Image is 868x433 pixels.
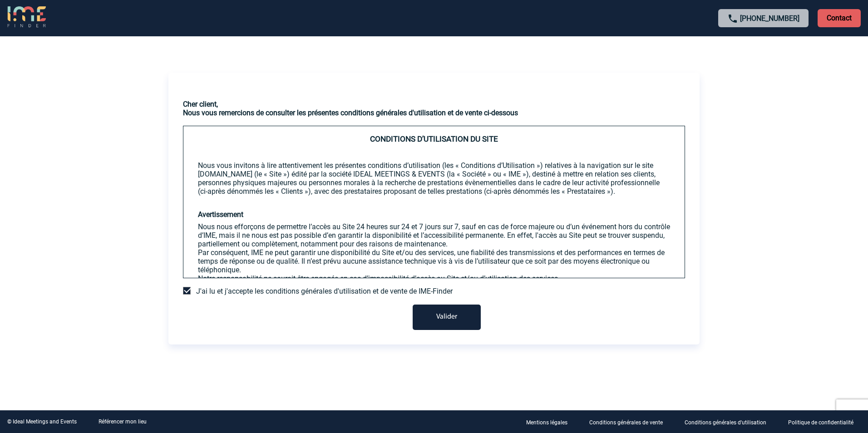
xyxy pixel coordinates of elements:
button: Valider [413,305,481,330]
a: Politique de confidentialité [781,418,868,426]
p: Par conséquent, IME ne peut garantir une disponibilité du Site et/ou des services, une fiabilité ... [198,248,670,274]
span: J'ai lu et j'accepte les conditions générales d'utilisation et de vente de IME-Finder [196,287,453,295]
a: Conditions générales de vente [582,418,677,426]
p: Nous vous invitons à lire attentivement les présentes conditions d’utilisation (les « Conditions ... [198,161,670,196]
p: Conditions générales d'utilisation [685,419,766,426]
a: Référencer mon lieu [99,418,147,425]
img: call-24-px.png [727,13,738,24]
strong: Avertissement [198,210,243,219]
p: Notre responsabilité ne saurait être engagée en cas d’impossibilité d’accès au Site et/ou d’utili... [198,274,670,283]
p: Nous nous efforçons de permettre l’accès au Site 24 heures sur 24 et 7 jours sur 7, sauf en cas d... [198,222,670,248]
p: Mentions légales [526,419,567,426]
h3: Cher client, Nous vous remercions de consulter les présentes conditions générales d'utilisation e... [183,100,685,117]
p: Conditions générales de vente [589,419,663,426]
span: CONDITIONS D’UTILISATION DU SITE [370,134,498,143]
a: [PHONE_NUMBER] [740,14,799,23]
a: Mentions légales [519,418,582,426]
a: Conditions générales d'utilisation [677,418,781,426]
p: Politique de confidentialité [788,419,853,426]
div: © Ideal Meetings and Events [7,418,77,425]
p: Contact [818,9,861,27]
